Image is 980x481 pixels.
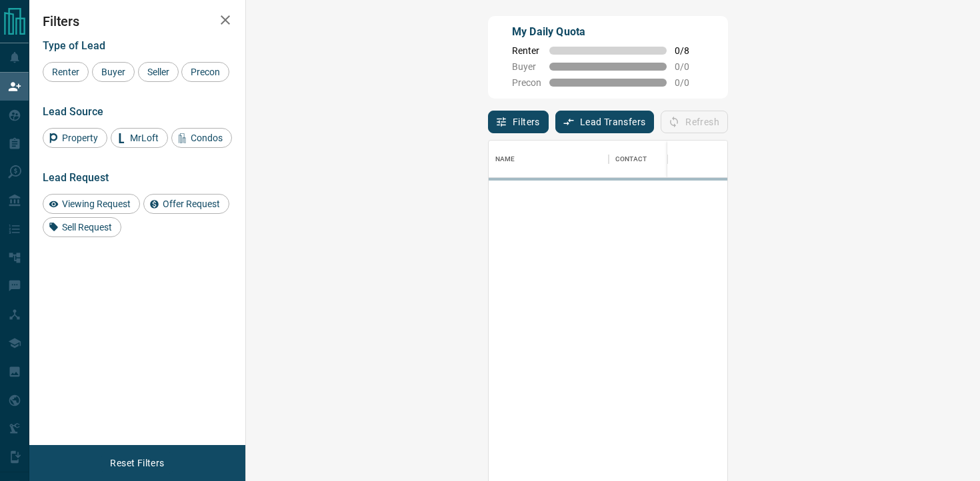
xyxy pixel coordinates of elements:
div: Seller [138,62,179,82]
span: Sell Request [57,222,117,233]
span: Type of Lead [43,39,105,52]
div: Name [489,141,609,178]
span: MrLoft [125,133,163,143]
p: My Daily Quota [512,24,704,40]
button: Reset Filters [101,452,173,474]
span: Lead Request [43,171,109,184]
div: Precon [181,62,229,82]
span: Precon [512,77,541,88]
span: Offer Request [158,199,225,209]
div: Renter [43,62,89,82]
span: 0 / 8 [675,45,704,56]
div: Viewing Request [43,194,140,214]
button: Lead Transfers [555,111,655,133]
div: Sell Request [43,217,121,237]
div: Condos [171,128,232,148]
div: Contact [609,141,715,178]
div: Property [43,128,107,148]
span: Renter [512,45,541,56]
div: Buyer [92,62,135,82]
span: Precon [186,67,225,77]
div: Name [495,141,515,178]
span: Seller [143,67,174,77]
button: Filters [488,111,549,133]
span: Condos [186,133,227,143]
span: Lead Source [43,105,103,118]
span: 0 / 0 [675,77,704,88]
span: 0 / 0 [675,61,704,72]
span: Viewing Request [57,199,135,209]
div: Offer Request [143,194,229,214]
span: Property [57,133,103,143]
div: MrLoft [111,128,168,148]
span: Buyer [512,61,541,72]
div: Contact [615,141,647,178]
h2: Filters [43,13,232,29]
span: Buyer [97,67,130,77]
span: Renter [47,67,84,77]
